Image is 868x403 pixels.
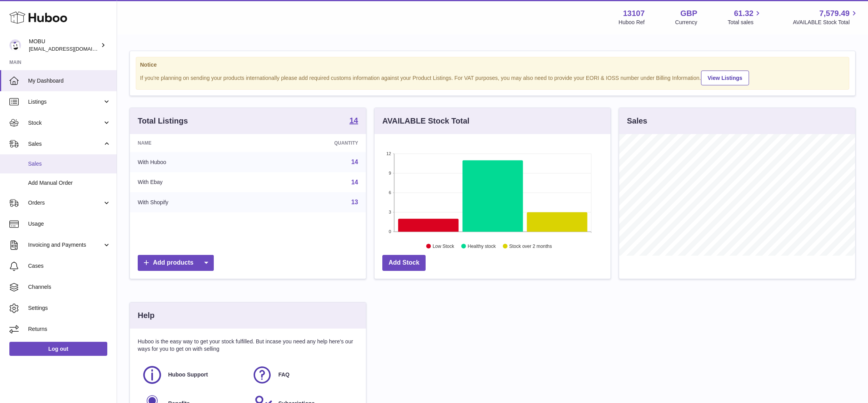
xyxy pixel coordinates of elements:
[28,262,111,270] span: Cases
[701,71,749,85] a: View Listings
[28,220,111,228] span: Usage
[351,199,358,205] a: 13
[793,19,859,26] span: AVAILABLE Stock Total
[734,8,753,19] span: 61.32
[28,283,111,291] span: Channels
[819,8,850,19] span: 7,579.49
[138,116,188,126] h3: Total Listings
[9,39,21,51] img: mo@mobu.co.uk
[28,160,111,168] span: Sales
[28,325,111,333] span: Returns
[252,364,354,385] a: FAQ
[130,134,257,152] th: Name
[28,304,111,312] span: Settings
[386,151,391,156] text: 12
[29,46,115,52] span: [EMAIL_ADDRESS][DOMAIN_NAME]
[168,371,208,378] span: Huboo Support
[389,190,391,195] text: 6
[793,8,859,26] a: 7,579.49 AVAILABLE Stock Total
[28,241,103,249] span: Invoicing and Payments
[28,199,103,207] span: Orders
[28,179,111,187] span: Add Manual Order
[351,159,358,165] a: 14
[130,192,257,212] td: With Shopify
[680,8,697,19] strong: GBP
[130,152,257,172] td: With Huboo
[675,19,698,26] div: Currency
[138,338,358,353] p: Huboo is the easy way to get your stock fulfilled. But incase you need any help here's our ways f...
[257,134,366,152] th: Quantity
[389,229,391,234] text: 0
[28,98,103,106] span: Listings
[351,179,358,186] a: 14
[140,61,845,69] strong: Notice
[389,210,391,214] text: 3
[142,364,244,385] a: Huboo Support
[389,171,391,175] text: 9
[29,38,99,53] div: MOBU
[28,119,103,127] span: Stock
[619,19,645,26] div: Huboo Ref
[28,77,111,85] span: My Dashboard
[350,117,358,126] a: 14
[140,69,845,85] div: If you're planning on sending your products internationally please add required customs informati...
[728,19,762,26] span: Total sales
[382,116,469,126] h3: AVAILABLE Stock Total
[509,244,552,249] text: Stock over 2 months
[728,8,762,26] a: 61.32 Total sales
[28,140,103,148] span: Sales
[627,116,647,126] h3: Sales
[130,172,257,193] td: With Ebay
[468,244,496,249] text: Healthy stock
[433,244,454,249] text: Low Stock
[623,8,645,19] strong: 13107
[350,117,358,124] strong: 14
[9,342,107,356] a: Log out
[138,310,154,321] h3: Help
[278,371,289,378] span: FAQ
[138,255,214,271] a: Add products
[382,255,426,271] a: Add Stock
